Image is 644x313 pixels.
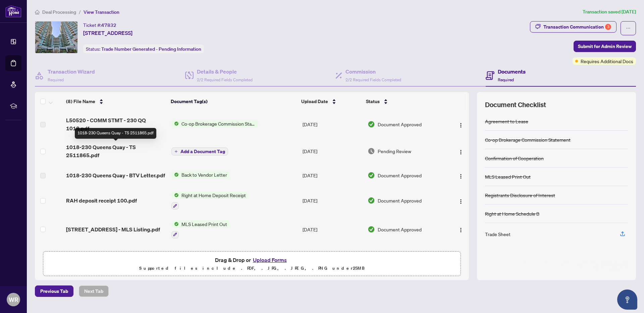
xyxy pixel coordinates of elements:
[83,44,204,53] div: Status:
[179,171,230,178] span: Back to Vendor Letter
[171,191,249,210] button: Status IconRight at Home Deposit Receipt
[368,226,375,233] img: Document Status
[171,120,258,127] button: Status IconCo-op Brokerage Commission Statement
[378,147,411,155] span: Pending Review
[581,57,633,65] span: Requires Additional Docs
[101,22,116,28] span: 47832
[458,227,464,233] img: Logo
[251,256,289,264] button: Upload Forms
[66,143,166,159] span: 1018-230 Queens Quay - TS 2511865.pdf
[66,171,165,179] span: 1018-230 Queens Quay - BTV Letter.pdf
[368,121,375,128] img: Document Status
[378,226,422,233] span: Document Approved
[300,215,365,244] td: [DATE]
[455,146,466,156] button: Logo
[458,199,464,204] img: Logo
[485,210,539,217] div: Right at Home Schedule B
[168,92,299,111] th: Document Tag(s)
[180,149,225,154] span: Add a Document Tag
[626,26,631,31] span: ellipsis
[300,138,365,165] td: [DATE]
[455,119,466,130] button: Logo
[171,171,179,178] img: Status Icon
[171,120,179,127] img: Status Icon
[300,165,365,186] td: [DATE]
[79,8,81,16] li: /
[174,150,178,153] span: plus
[458,149,464,155] img: Logo
[35,285,73,297] button: Previous Tab
[617,289,637,310] button: Open asap
[485,230,511,238] div: Trade Sheet
[498,68,526,76] h4: Documents
[485,154,544,162] div: Confirmation of Cooperation
[485,118,528,125] div: Agreement to Lease
[366,98,380,105] span: Status
[66,98,95,105] span: (8) File Name
[48,77,64,82] span: Required
[583,8,636,16] article: Transaction saved [DATE]
[43,252,461,276] span: Drag & Drop orUpload FormsSupported files include .PDF, .JPG, .JPEG, .PNG under25MB
[485,173,531,180] div: MLS Leased Print Out
[301,98,328,105] span: Upload Date
[605,24,611,30] div: 3
[63,92,168,111] th: (8) File Name
[578,41,632,52] span: Submit for Admin Review
[300,111,365,138] td: [DATE]
[498,77,514,82] span: Required
[300,186,365,215] td: [DATE]
[84,9,119,15] span: View Transaction
[35,10,40,14] span: home
[455,170,466,181] button: Logo
[345,77,401,82] span: 2/2 Required Fields Completed
[101,46,201,52] span: Trade Number Generated - Pending Information
[530,21,616,33] button: Transaction Communication3
[378,121,422,128] span: Document Approved
[79,285,109,297] button: Next Tab
[363,92,444,111] th: Status
[299,92,363,111] th: Upload Date
[458,174,464,179] img: Logo
[197,68,253,76] h4: Details & People
[35,21,77,53] img: IMG-C12294244_1.jpg
[66,225,160,233] span: [STREET_ADDRESS] - MLS Listing.pdf
[543,21,611,32] div: Transaction Communication
[368,197,375,204] img: Document Status
[66,116,166,132] span: L50520 - COMM STMT - 230 QQ 1018.pdf
[197,77,253,82] span: 2/2 Required Fields Completed
[40,286,68,297] span: Previous Tab
[458,123,464,128] img: Logo
[368,147,375,155] img: Document Status
[574,41,636,52] button: Submit for Admin Review
[171,220,230,238] button: Status IconMLS Leased Print Out
[300,244,365,265] td: [DATE]
[215,256,289,264] span: Drag & Drop or
[179,191,249,199] span: Right at Home Deposit Receipt
[171,220,179,228] img: Status Icon
[345,68,401,76] h4: Commission
[485,100,546,109] span: Document Checklist
[5,5,21,17] img: logo
[48,68,95,76] h4: Transaction Wizard
[179,120,258,127] span: Co-op Brokerage Commission Statement
[171,147,228,155] button: Add a Document Tag
[83,29,132,37] span: [STREET_ADDRESS]
[66,196,137,205] span: RAH deposit receipt 100.pdf
[368,172,375,179] img: Document Status
[455,195,466,206] button: Logo
[378,197,422,204] span: Document Approved
[485,191,555,199] div: Registrants Disclosure of Interest
[171,191,179,199] img: Status Icon
[455,224,466,235] button: Logo
[171,171,230,178] button: Status IconBack to Vendor Letter
[75,128,156,139] div: 1018-230 Queens Quay - TS 2511865.pdf
[47,264,457,272] p: Supported files include .PDF, .JPG, .JPEG, .PNG under 25 MB
[42,9,76,15] span: Deal Processing
[485,136,571,143] div: Co-op Brokerage Commission Statement
[378,172,422,179] span: Document Approved
[83,21,116,29] div: Ticket #:
[179,220,230,228] span: MLS Leased Print Out
[9,295,18,304] span: WR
